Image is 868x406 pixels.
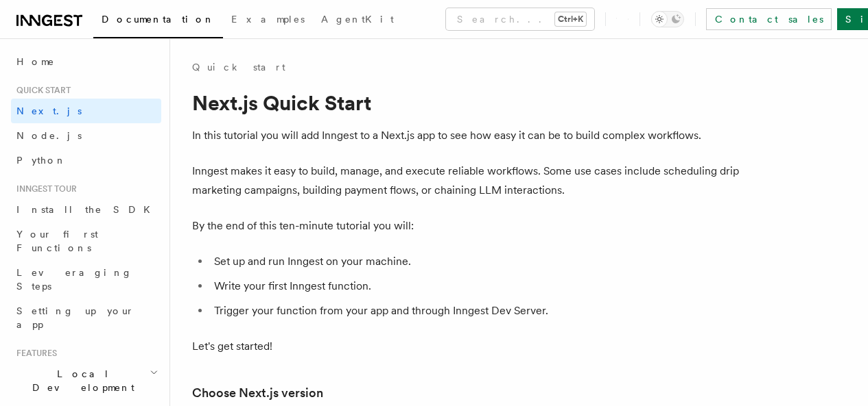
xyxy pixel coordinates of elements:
span: Documentation [102,14,215,25]
span: Node.js [16,130,82,141]
button: Search...Ctrl+K [446,8,594,30]
button: Local Development [11,361,161,400]
span: Leveraging Steps [16,267,132,292]
p: In this tutorial you will add Inngest to a Next.js app to see how easy it can be to build complex... [192,126,741,145]
span: Quick start [11,85,71,96]
li: Trigger your function from your app and through Inngest Dev Server. [210,301,741,320]
li: Set up and run Inngest on your machine. [210,252,741,271]
span: Inngest tour [11,183,77,194]
span: Python [16,155,67,166]
kbd: Ctrl+K [555,12,586,26]
a: Home [11,49,161,74]
li: Write your first Inngest function. [210,277,741,296]
a: Install the SDK [11,197,161,222]
a: Python [11,148,161,173]
a: Quick start [192,60,285,74]
span: Local Development [11,367,150,394]
button: Toggle dark mode [651,11,684,27]
a: Contact sales [706,8,832,30]
p: By the end of this ten-minute tutorial you will: [192,216,741,236]
a: Choose Next.js version [192,383,323,403]
span: Setting up your app [16,305,134,330]
a: AgentKit [313,4,402,37]
a: Leveraging Steps [11,260,161,299]
a: Next.js [11,99,161,123]
a: Documentation [93,4,223,38]
a: Setting up your app [11,299,161,337]
span: Next.js [16,105,82,116]
p: Inngest makes it easy to build, manage, and execute reliable workflows. Some use cases include sc... [192,162,741,200]
p: Let's get started! [192,337,741,356]
a: Examples [223,4,313,37]
a: Node.js [11,123,161,148]
span: Home [16,55,55,68]
span: Your first Functions [16,229,98,253]
a: Your first Functions [11,222,161,260]
span: AgentKit [321,14,394,25]
h1: Next.js Quick Start [192,90,741,115]
span: Features [11,348,57,359]
span: Examples [231,14,305,25]
span: Install the SDK [16,204,159,215]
